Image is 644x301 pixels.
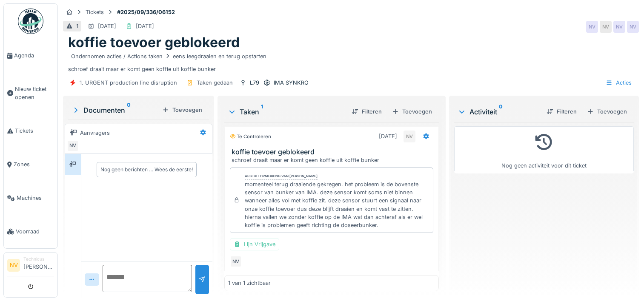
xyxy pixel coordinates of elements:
[7,259,20,272] li: NV
[14,160,54,168] span: Zones
[250,79,259,87] div: L79
[261,107,263,117] sup: 1
[197,79,233,87] div: Taken gedaan
[230,256,242,267] div: NV
[543,106,580,117] div: Filteren
[68,34,240,51] h1: koffie toevoer geblokeerd
[4,114,57,148] a: Tickets
[232,156,435,164] div: schroef draait maar er komt geen koffie uit koffie bunker
[127,105,131,115] sup: 0
[4,39,57,72] a: Agenda
[98,22,116,30] div: [DATE]
[232,148,435,156] h3: koffie toevoer geblokeerd
[600,21,612,33] div: NV
[379,132,397,140] div: [DATE]
[18,9,43,34] img: Badge_color-CXgf-gQk.svg
[389,106,435,117] div: Toevoegen
[602,77,635,89] div: Acties
[228,279,271,287] div: 1 van 1 zichtbaar
[14,51,54,60] span: Agenda
[67,140,79,152] div: NV
[71,52,266,60] div: Ondernomen acties / Actions taken eens leegdraaien en terug opstarten
[4,215,57,248] a: Voorraad
[80,79,177,87] div: 1. URGENT production line disruption
[86,8,104,16] div: Tickets
[114,8,178,16] strong: #2025/09/336/06152
[274,79,309,87] div: IMA SYNKRO
[76,22,78,30] div: 1
[499,107,503,117] sup: 0
[348,106,385,117] div: Filteren
[17,194,54,202] span: Machines
[136,22,154,30] div: [DATE]
[4,181,57,215] a: Machines
[15,85,54,101] span: Nieuw ticket openen
[23,256,54,262] div: Technicus
[16,227,54,236] span: Voorraad
[4,148,57,181] a: Zones
[404,131,415,142] div: NV
[627,21,639,33] div: NV
[100,166,193,173] div: Nog geen berichten … Wees de eerste!
[228,107,345,117] div: Taken
[230,133,271,140] div: Te controleren
[15,127,54,135] span: Tickets
[80,129,110,137] div: Aanvragers
[7,256,54,276] a: NV Technicus[PERSON_NAME]
[23,256,54,274] li: [PERSON_NAME]
[68,51,634,73] div: schroef draait maar er komt geen koffie uit koffie bunker
[245,180,429,229] div: momenteel terug draaiende gekregen. het probleem is de bovenste sensor van bunker van IMA. deze s...
[458,107,540,117] div: Activiteit
[72,105,159,115] div: Documenten
[230,238,279,250] div: Lijn Vrijgave
[245,173,318,179] div: Afsluit opmerking van [PERSON_NAME]
[4,72,57,114] a: Nieuw ticket openen
[586,21,598,33] div: NV
[613,21,625,33] div: NV
[584,106,630,117] div: Toevoegen
[159,104,206,116] div: Toevoegen
[460,130,628,170] div: Nog geen activiteit voor dit ticket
